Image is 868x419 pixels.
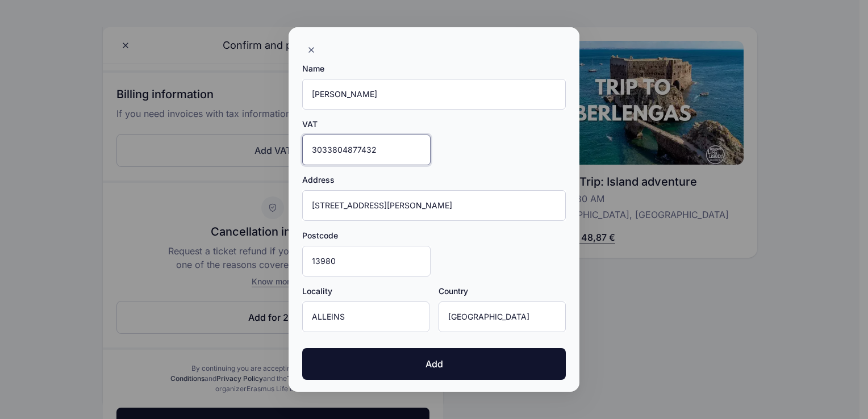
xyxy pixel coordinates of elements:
[302,230,338,241] label: Postcode
[302,79,566,110] input: Name
[302,190,566,221] input: Address
[302,286,332,297] label: Locality
[439,301,566,332] input: Country
[302,348,566,380] button: Add
[302,174,335,186] label: Address
[302,301,429,332] input: Locality
[302,63,324,74] label: Name
[425,357,443,371] span: Add
[302,135,431,165] input: VAT
[302,246,431,276] input: Postcode
[302,119,318,130] label: VAT
[439,286,468,297] label: Country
